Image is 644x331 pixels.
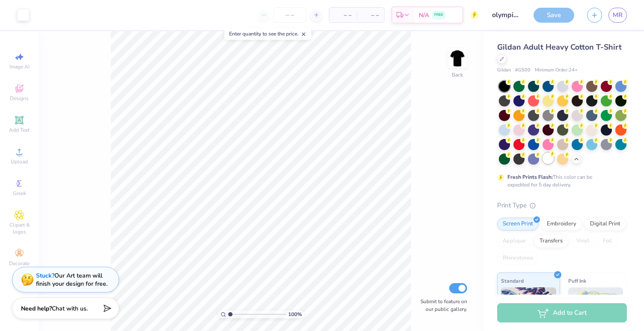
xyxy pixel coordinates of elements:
span: Greek [13,190,26,197]
div: Foil [597,235,617,248]
span: Minimum Order: 24 + [535,67,578,74]
input: – – [273,7,307,23]
span: Image AI [9,63,30,70]
span: Upload [11,158,28,165]
strong: Stuck? [36,272,54,280]
span: Chat with us. [52,304,88,313]
input: Untitled Design [485,6,527,24]
div: Vinyl [571,235,595,248]
span: FREE [434,12,443,18]
span: Decorate [9,260,30,267]
span: Puff Ink [568,276,586,285]
span: Designs [10,95,29,102]
span: MR [613,10,623,20]
span: 100 % [288,310,302,318]
span: – – [334,11,352,20]
div: Digital Print [584,218,626,231]
a: MR [608,8,627,23]
span: # G500 [515,67,531,74]
span: N/A [419,11,429,20]
img: Back [449,50,466,67]
span: Add Text [9,127,30,133]
div: Enter quantity to see the price. [224,28,311,40]
strong: Fresh Prints Flash: [507,174,553,180]
div: Transfers [534,235,568,248]
div: This color can be expedited for 5 day delivery. [507,173,613,189]
strong: Need help? [21,304,52,313]
div: Back [452,71,463,79]
div: Our Art team will finish your design for free. [36,272,107,288]
span: Gildan Adult Heavy Cotton T-Shirt [497,42,622,52]
label: Submit to feature on our public gallery. [416,298,467,313]
span: – – [362,11,379,20]
img: Standard [501,287,556,330]
div: Print Type [497,201,627,210]
span: Gildan [497,67,511,74]
span: Clipart & logos [4,222,34,235]
img: Puff Ink [568,287,623,330]
div: Applique [497,235,531,248]
span: Standard [501,276,524,285]
div: Screen Print [497,218,539,231]
div: Rhinestones [497,252,539,265]
div: Embroidery [541,218,582,231]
